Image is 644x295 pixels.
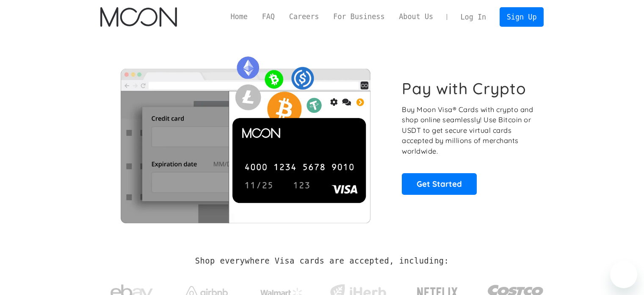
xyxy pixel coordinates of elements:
img: Moon Logo [100,7,177,27]
a: FAQ [255,11,282,22]
a: Get Started [402,173,477,194]
iframe: Button to launch messaging window [610,261,637,288]
a: Sign Up [500,7,544,26]
h1: Pay with Crypto [402,79,526,98]
a: home [100,7,177,27]
a: Log In [453,8,493,26]
a: Home [224,11,255,22]
a: About Us [392,11,440,22]
p: Buy Moon Visa® Cards with crypto and shop online seamlessly! Use Bitcoin or USDT to get secure vi... [402,104,534,157]
a: For Business [326,11,392,22]
h2: Shop everywhere Visa cards are accepted, including: [195,256,449,266]
img: Moon Cards let you spend your crypto anywhere Visa is accepted. [100,51,390,223]
a: Careers [282,11,326,22]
